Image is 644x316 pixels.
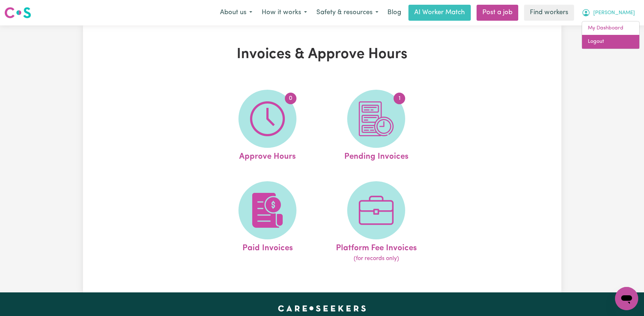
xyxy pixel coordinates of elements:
[257,5,312,20] button: How it works
[383,5,406,21] a: Blog
[324,90,428,163] a: Pending Invoices
[477,5,518,21] a: Post a job
[394,93,405,104] span: 1
[215,181,320,263] a: Paid Invoices
[285,93,296,104] span: 0
[344,148,408,163] span: Pending Invoices
[167,46,477,63] h1: Invoices & Approve Hours
[4,4,31,21] a: Careseekers logo
[324,181,428,263] a: Platform Fee Invoices(for records only)
[4,6,31,19] img: Careseekers logo
[215,90,320,163] a: Approve Hours
[582,21,639,35] a: My Dashboard
[582,21,640,49] div: My Account
[336,239,417,255] span: Platform Fee Invoices
[593,9,635,17] span: [PERSON_NAME]
[524,5,574,21] a: Find workers
[615,287,638,310] iframe: Button to launch messaging window
[215,5,257,20] button: About us
[408,5,471,21] a: AI Worker Match
[354,254,399,263] span: (for records only)
[312,5,383,20] button: Safety & resources
[577,5,640,20] button: My Account
[582,35,639,49] a: Logout
[242,239,293,255] span: Paid Invoices
[239,148,296,163] span: Approve Hours
[278,305,366,311] a: Careseekers home page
